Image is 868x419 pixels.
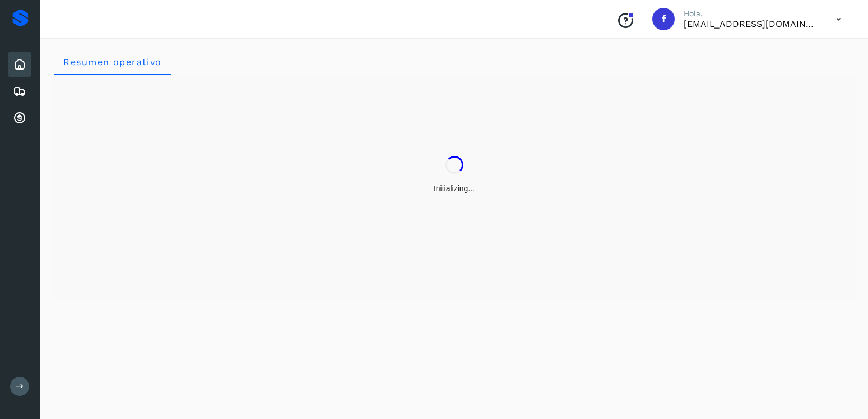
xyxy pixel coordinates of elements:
div: Embarques [8,79,31,104]
div: Inicio [8,52,31,77]
span: Resumen operativo [63,57,162,67]
p: facturacion@expresssanjavier.com [684,19,818,29]
p: Hola, [684,9,818,19]
div: Cuentas por cobrar [8,106,31,131]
